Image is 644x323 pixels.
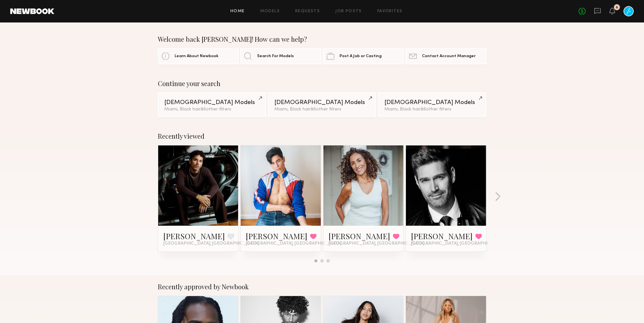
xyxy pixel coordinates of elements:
a: Post A Job or Casting [323,48,404,64]
span: & 6 other filter s [201,107,231,111]
a: [PERSON_NAME] [163,231,225,241]
span: [GEOGRAPHIC_DATA], [GEOGRAPHIC_DATA] [329,241,424,246]
div: Recently viewed [158,132,486,140]
div: Miami, Black hair [274,107,370,112]
a: [PERSON_NAME] [246,231,307,241]
a: Models [260,9,280,13]
div: Miami, Black hair [164,107,260,112]
div: Miami, Black hair [384,107,480,112]
span: & 6 other filter s [421,107,451,111]
span: [GEOGRAPHIC_DATA], [GEOGRAPHIC_DATA] [163,241,259,246]
div: Continue your search [158,80,486,87]
a: Home [230,9,245,13]
span: [GEOGRAPHIC_DATA], [GEOGRAPHIC_DATA] [411,241,507,246]
span: Contact Account Manager [422,54,476,58]
a: [PERSON_NAME] [411,231,473,241]
span: Search For Models [257,54,294,58]
a: [DEMOGRAPHIC_DATA] ModelsMiami, Black hair&6other filters [378,92,486,117]
div: [DEMOGRAPHIC_DATA] Models [164,100,260,106]
div: [DEMOGRAPHIC_DATA] Models [274,100,370,106]
a: [DEMOGRAPHIC_DATA] ModelsMiami, Black hair&6other filters [158,92,266,117]
div: Recently approved by Newbook [158,283,486,291]
a: Favorites [377,9,403,13]
span: Post A Job or Casting [339,54,382,58]
a: Contact Account Manager [405,48,486,64]
a: Requests [295,9,320,13]
a: [DEMOGRAPHIC_DATA] ModelsMiami, Black hair&6other filters [268,92,376,117]
div: [DEMOGRAPHIC_DATA] Models [384,100,480,106]
a: Job Posts [335,9,362,13]
span: Learn About Newbook [175,54,219,58]
a: [PERSON_NAME] [329,231,390,241]
span: [GEOGRAPHIC_DATA], [GEOGRAPHIC_DATA] [246,241,341,246]
div: Welcome back [PERSON_NAME]! How can we help? [158,35,486,43]
span: & 6 other filter s [311,107,341,111]
div: 6 [616,6,618,9]
a: Learn About Newbook [158,48,239,64]
a: Search For Models [240,48,321,64]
